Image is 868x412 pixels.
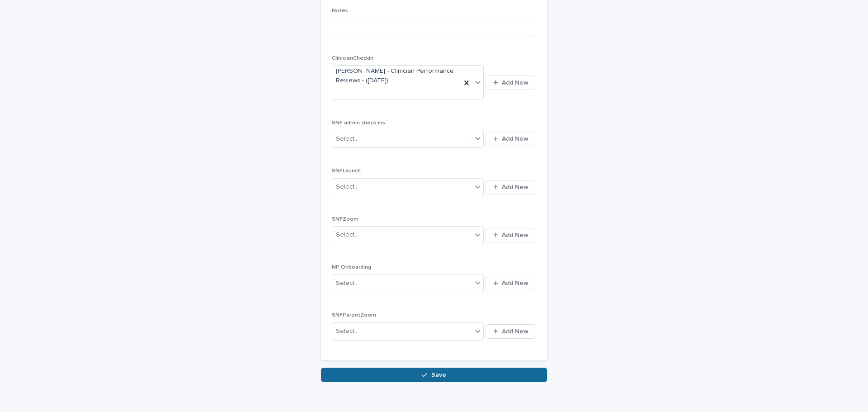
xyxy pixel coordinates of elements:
button: Save [321,368,547,382]
div: Select... [336,182,359,192]
span: NP Onboarding [332,265,371,270]
span: Add New [502,328,528,335]
button: Add New [486,276,536,290]
span: Add New [502,232,528,238]
span: SNFZoom [332,217,359,222]
button: Add New [486,180,536,194]
button: Add New [486,76,536,90]
span: SNFLaunch [332,168,361,174]
span: Add New [502,184,528,190]
span: Add New [502,80,528,86]
span: Add New [502,280,528,286]
span: Notes [332,8,348,14]
span: ClinicianCheckin [332,56,373,61]
span: SNF admin check-ins [332,120,385,126]
div: Select... [336,279,359,288]
button: Add New [486,132,536,146]
button: Add New [486,324,536,339]
div: Select... [336,134,359,144]
span: Save [431,372,446,378]
button: Add New [486,228,536,242]
div: Select... [336,327,359,336]
span: [PERSON_NAME] - Clinician Performance Reviews - ([DATE]) [336,66,458,85]
span: SNFParentZoom [332,313,376,318]
span: Add New [502,136,528,142]
div: Select... [336,230,359,240]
